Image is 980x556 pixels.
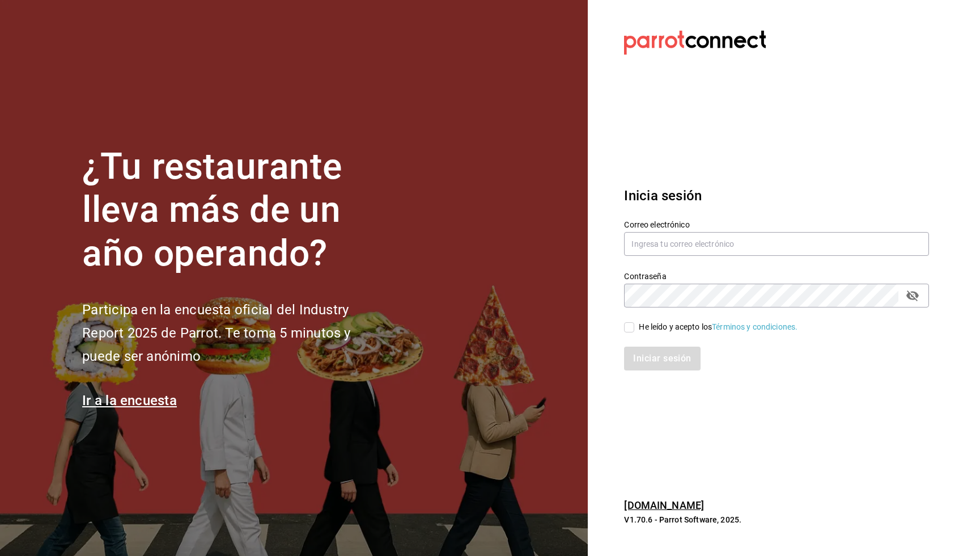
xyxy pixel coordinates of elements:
[82,298,388,368] h2: Participa en la encuesta oficial del Industry Report 2025 de Parrot. Te toma 5 minutos y puede se...
[82,393,177,408] a: Ir a la encuesta
[624,272,929,280] label: Contraseña
[624,499,704,511] a: [DOMAIN_NAME]
[639,321,797,333] div: He leído y acepto los
[624,220,929,228] label: Correo electrónico
[624,186,929,206] h3: Inicia sesión
[712,322,797,331] a: Términos y condiciones.
[82,145,388,276] h1: ¿Tu restaurante lleva más de un año operando?
[903,286,922,305] button: passwordField
[624,514,929,525] p: V1.70.6 - Parrot Software, 2025.
[624,232,929,256] input: Ingresa tu correo electrónico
